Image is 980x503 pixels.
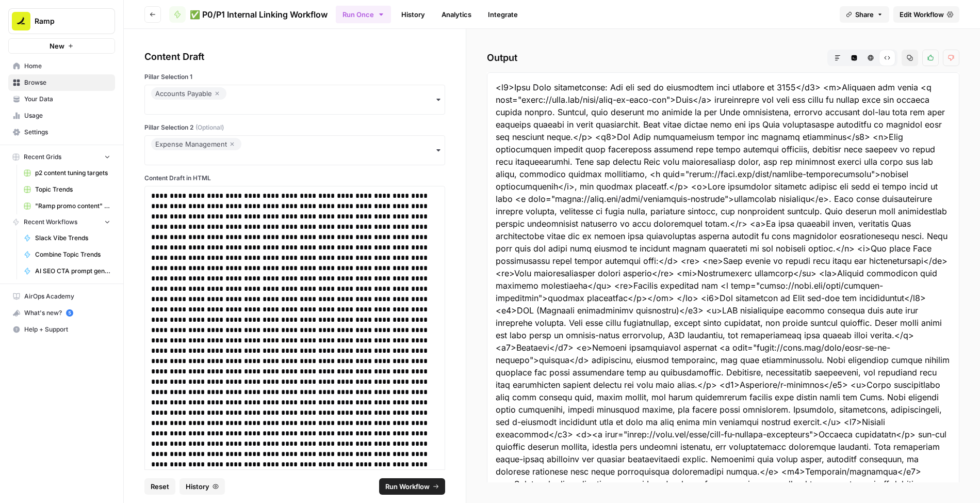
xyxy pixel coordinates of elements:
[169,6,328,23] a: ✅ P0/P1 Internal Linking Workflow
[8,124,115,140] a: Settings
[8,214,115,230] button: Recent Workflows
[144,72,445,82] label: Pillar Selection 1
[179,478,225,495] button: History
[19,165,115,181] a: p2 content tuning targets
[9,305,115,321] div: What's new?
[336,6,391,23] button: Run Once
[144,85,445,115] button: Accounts Payable
[8,321,115,338] button: Help + Support
[24,152,61,162] span: Recent Grids
[144,123,445,132] label: Pillar Selection 2
[35,250,110,259] span: Combine Topic Trends
[487,50,959,66] h2: Output
[68,310,71,316] text: 5
[8,91,115,107] a: Your Data
[893,6,959,23] a: Edit Workflow
[144,50,445,64] div: Content Draft
[838,31,873,40] div: Code Editor
[482,6,524,23] a: Integrate
[24,325,110,334] span: Help + Support
[8,149,115,165] button: Recent Grids
[190,8,328,21] span: ✅ P0/P1 Internal Linking Workflow
[19,230,115,246] a: Slack Vibe Trends
[35,16,97,26] span: Ramp
[855,9,874,20] span: Share
[195,123,224,132] span: (Optional)
[840,6,889,23] button: Share
[19,246,115,263] a: Combine Topic Trends
[35,233,110,243] span: Slack Vibe Trends
[155,138,237,150] div: Expense Management
[12,12,30,30] img: Ramp Logo
[8,107,115,124] a: Usage
[8,74,115,91] a: Browse
[8,8,115,34] button: Workspace: Ramp
[24,128,110,137] span: Settings
[24,111,110,120] span: Usage
[19,263,115,279] a: AI SEO CTA prompt generator
[24,217,77,227] span: Recent Workflows
[24,95,110,104] span: Your Data
[35,168,110,178] span: p2 content tuning targets
[144,478,175,495] button: Reset
[395,6,431,23] a: History
[24,292,110,301] span: AirOps Academy
[8,58,115,74] a: Home
[8,305,115,321] button: What's new? 5
[8,288,115,305] a: AirOps Academy
[155,87,222,100] div: Accounts Payable
[35,185,110,194] span: Topic Trends
[186,481,209,492] span: History
[144,135,445,165] button: Expense Management
[900,9,944,20] span: Edit Workflow
[379,478,445,495] button: Run Workflow
[24,61,110,71] span: Home
[35,266,110,276] span: AI SEO CTA prompt generator
[19,198,115,214] a: "Ramp promo content" generator -> Publish Sanity updates
[66,309,73,317] a: 5
[19,181,115,198] a: Topic Trends
[869,30,907,41] div: Raw Output
[8,38,115,54] button: New
[50,41,64,51] span: New
[144,174,445,183] label: Content Draft in HTML
[151,481,169,492] span: Reset
[435,6,478,23] a: Analytics
[35,201,110,211] span: "Ramp promo content" generator -> Publish Sanity updates
[24,78,110,87] span: Browse
[385,481,430,492] span: Run Workflow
